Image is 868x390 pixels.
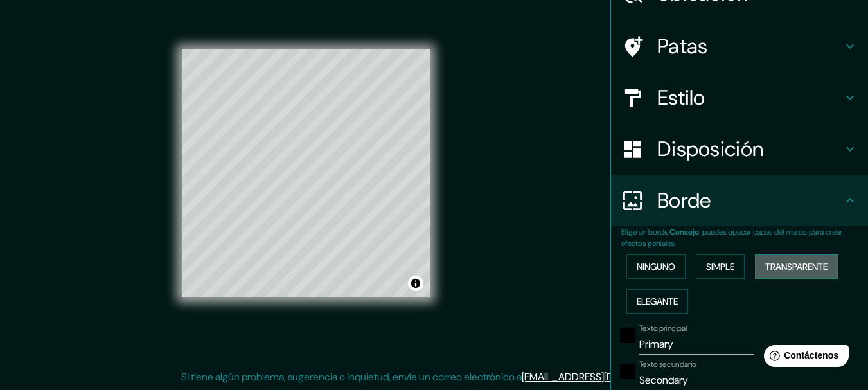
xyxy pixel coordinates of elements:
font: Transparente [765,261,828,272]
font: Estilo [657,84,705,111]
div: Estilo [611,72,868,123]
font: Elige un borde. [621,227,669,237]
button: negro [620,328,635,343]
font: Texto principal [639,323,687,333]
font: : puedes opacar capas del marco para crear efectos geniales. [621,227,842,249]
button: negro [620,364,635,379]
font: Patas [657,33,708,60]
button: Ninguno [626,254,686,279]
button: Activar o desactivar atribución [408,276,423,291]
font: Si tiene algún problema, sugerencia o inquietud, envíe un correo electrónico a [181,370,522,384]
font: Elegante [637,296,678,307]
iframe: Lanzador de widgets de ayuda [754,340,854,376]
font: Ninguno [637,261,675,272]
div: Patas [611,21,868,72]
font: Consejo [669,227,699,237]
button: Simple [696,254,745,279]
font: Simple [706,261,734,272]
font: Disposición [657,136,763,163]
div: Borde [611,175,868,226]
button: Transparente [755,254,838,279]
font: Texto secundario [639,359,696,369]
div: Disposición [611,123,868,175]
button: Elegante [626,289,688,314]
font: Borde [657,187,711,214]
a: [EMAIL_ADDRESS][DOMAIN_NAME] [522,370,680,384]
